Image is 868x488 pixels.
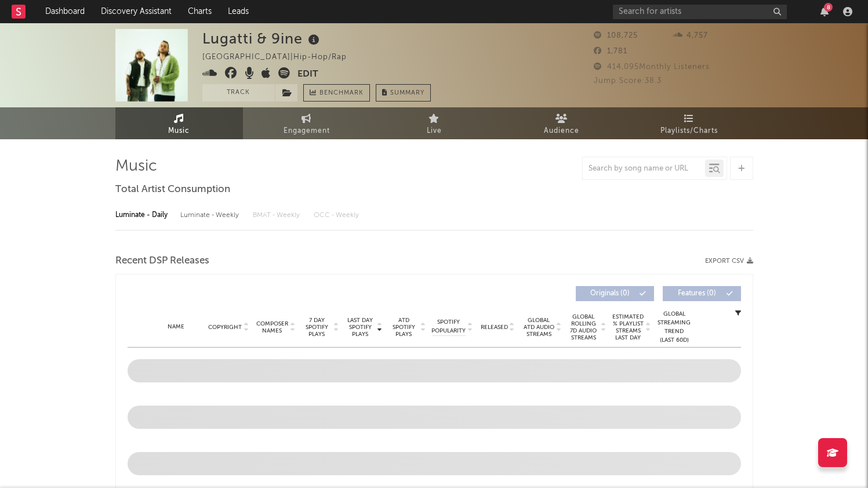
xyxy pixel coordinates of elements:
[657,310,692,345] div: Global Streaming Trend (Last 60D)
[284,124,330,138] span: Engagement
[303,84,370,102] a: Benchmark
[626,107,753,139] a: Playlists/Charts
[345,317,376,338] span: Last Day Spotify Plays
[594,48,627,55] span: 1,781
[498,107,626,139] a: Audience
[243,107,371,139] a: Engagement
[670,290,724,297] span: Features ( 0 )
[297,67,318,82] button: Edit
[544,124,579,138] span: Audience
[568,313,600,341] span: Global Rolling 7D Audio Streams
[431,318,466,335] span: Spotify Popularity
[523,317,555,338] span: Global ATD Audio Streams
[168,124,190,138] span: Music
[371,107,498,139] a: Live
[824,3,833,12] div: 8
[583,164,705,173] input: Search by song name or URL
[427,124,442,138] span: Live
[613,5,787,19] input: Search for artists
[705,258,753,265] button: Export CSV
[612,313,644,341] span: Estimated % Playlist Streams Last Day
[594,77,662,85] span: Jump Score: 38.3
[673,32,708,39] span: 4,757
[115,254,209,268] span: Recent DSP Releases
[115,205,169,225] div: Luminate - Daily
[481,324,508,331] span: Released
[594,63,710,71] span: 414,095 Monthly Listeners
[115,107,243,139] a: Music
[202,29,322,48] div: Lugatti & 9ine
[390,90,424,96] span: Summary
[202,84,275,102] button: Track
[256,320,289,334] span: Composer Names
[208,324,242,331] span: Copyright
[820,7,829,16] button: 8
[302,317,332,338] span: 7 Day Spotify Plays
[594,32,638,39] span: 108,725
[583,290,637,297] span: Originals ( 0 )
[180,205,241,225] div: Luminate - Weekly
[388,317,419,338] span: ATD Spotify Plays
[115,183,230,197] span: Total Artist Consumption
[319,86,364,100] span: Benchmark
[663,286,741,301] button: Features(0)
[576,286,654,301] button: Originals(0)
[376,84,431,102] button: Summary
[660,124,718,138] span: Playlists/Charts
[202,50,360,64] div: [GEOGRAPHIC_DATA] | Hip-Hop/Rap
[151,323,202,331] div: Name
